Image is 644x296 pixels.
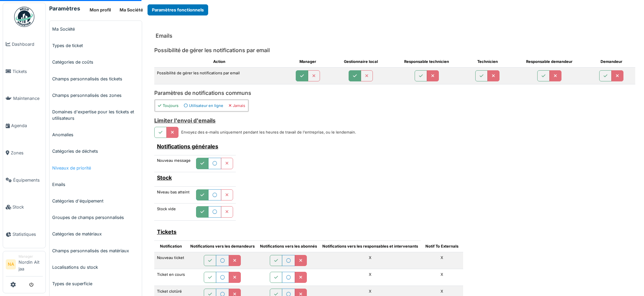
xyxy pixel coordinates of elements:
[50,37,142,54] a: Types de ticket
[3,31,45,58] a: Dashboard
[3,58,45,85] a: Tickets
[148,4,208,15] button: Paramètres fonctionnels
[511,56,588,67] th: Responsable demandeur
[50,54,142,70] a: Catégories de coûts
[154,90,635,96] h6: Paramètres de notifications communs
[12,41,43,47] span: Dashboard
[464,56,511,67] th: Technicien
[157,206,176,212] label: Stock vide
[181,129,356,135] div: Envoyez des e-mails uniquement pendant les heures de travail de l'entreprise, ou le lendemain.
[50,87,142,104] a: Champs personnalisés des zones
[157,189,190,195] label: Niveau bas atteint
[284,56,332,67] th: Manager
[50,143,142,159] a: Catégories de déchets
[3,85,45,112] a: Maintenance
[158,103,179,109] div: Toujours
[50,160,142,176] a: Niveaux de priorité
[188,240,257,252] th: Notifications vers les demandeurs
[390,56,463,67] th: Responsable technicien
[12,68,43,75] span: Tickets
[257,240,320,252] th: Notifications vers les abonnés
[154,252,188,269] td: Nouveau ticket
[3,194,45,221] a: Stock
[12,204,43,210] span: Stock
[156,33,172,39] h6: Emails
[14,7,34,27] img: Badge_color-CXgf-gQk.svg
[50,259,142,275] a: Localisations du stock
[154,117,635,124] h6: Limiter l'envoi d'emails
[11,150,43,156] span: Zones
[6,259,16,269] li: NA
[50,104,142,126] a: Domaines d'expertise pour les tickets et utilisateurs
[229,103,245,109] div: Jamais
[50,126,142,143] a: Anomalies
[154,240,188,252] th: Notification
[154,47,635,53] h6: Possibilité de gérer les notifications par email
[50,209,142,226] a: Groupes de champs personnalisés
[12,231,43,237] span: Statistiques
[184,103,223,109] div: Utilisateur en ligne
[320,252,421,269] td: X
[19,254,43,275] li: Nordin Ait jaa
[115,4,148,15] button: Ma Société
[421,252,463,269] td: X
[425,244,458,249] span: translation missing: fr.company.notif_to_externals
[11,122,43,129] span: Agenda
[157,158,191,163] label: Nouveau message
[19,254,43,259] div: Manager
[6,254,43,276] a: NA ManagerNordin Ait jaa
[50,243,142,259] a: Champs personnalisés des matériaux
[154,68,284,84] td: Possibilité de gérer les notifications par email
[3,112,45,139] a: Agenda
[320,240,421,252] th: Notifications vers les responsables et intervenants
[50,176,142,193] a: Emails
[50,275,142,292] a: Types de superficie
[421,269,463,286] td: X
[154,56,284,67] th: Action
[3,166,45,194] a: Équipements
[3,221,45,248] a: Statistiques
[3,139,45,166] a: Zones
[332,56,390,67] th: Gestionnaire local
[50,71,142,87] a: Champs personnalisés des tickets
[157,175,233,181] h6: Stock
[50,226,142,242] a: Catégories de matériaux
[50,193,142,209] a: Catégories d'équipement
[13,177,43,183] span: Équipements
[50,21,142,37] a: Ma Société
[49,5,80,12] h6: Paramètres
[157,229,418,235] h6: Tickets
[154,269,188,286] td: Ticket en cours
[320,269,421,286] td: X
[85,4,115,15] button: Mon profil
[13,95,43,102] span: Maintenance
[157,143,233,150] h6: Notifications générales
[588,56,635,67] th: Demandeur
